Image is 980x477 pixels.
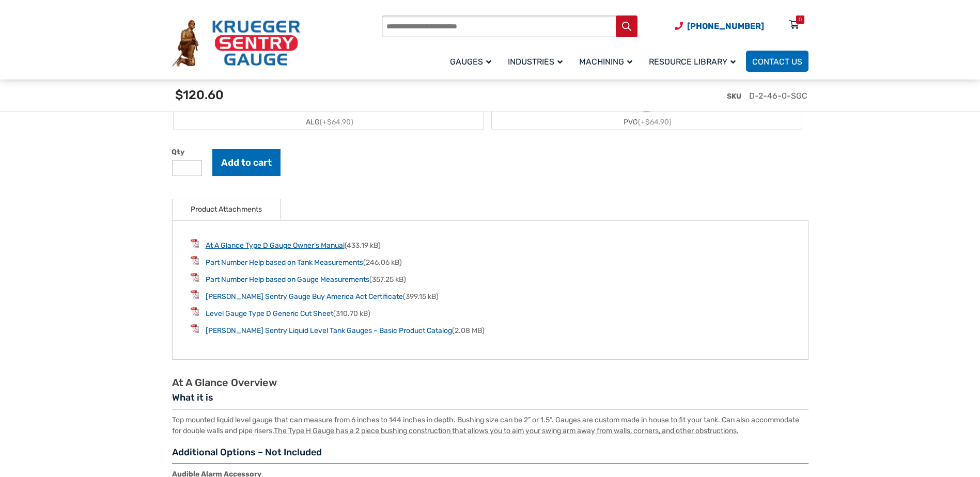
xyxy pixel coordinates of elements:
li: (433.19 kB) [191,239,790,251]
a: Phone Number (920) 434-8860 [675,20,764,33]
div: 0 [799,15,802,24]
a: Part Number Help based on Tank Measurements [206,258,363,267]
span: D-2-46-0-SGC [749,91,807,101]
a: Contact Us [746,51,808,72]
li: (357.25 kB) [191,273,790,285]
span: Industries [508,57,563,67]
img: Krueger Sentry Gauge [172,20,300,67]
button: Add to cart [212,149,281,176]
span: SKU [727,92,741,101]
span: Resource Library [649,57,736,67]
a: Resource Library [643,49,746,73]
span: (+$64.90) [320,118,353,126]
h3: Additional Options – Not Included [172,447,808,464]
a: [PERSON_NAME] Sentry Gauge Buy America Act Certificate [206,292,403,301]
span: Machining [579,57,632,67]
li: (310.70 kB) [191,307,790,319]
a: Product Attachments [191,199,262,219]
a: [PERSON_NAME] Sentry Liquid Level Tank Gauges – Basic Product Catalog [206,326,452,335]
p: Top mounted liquid level gauge that can measure from 6 inches to 144 inches in depth. Bushing siz... [172,415,808,436]
h2: At A Glance Overview [172,376,808,389]
li: (399.15 kB) [191,290,790,302]
span: [PHONE_NUMBER] [687,21,764,31]
span: Contact Us [752,57,802,67]
h3: What it is [172,392,808,409]
div: PVG [492,115,802,130]
a: Industries [502,49,573,73]
li: (246.06 kB) [191,256,790,268]
li: (2.08 MB) [191,324,790,336]
input: Product quantity [172,160,202,176]
u: The Type H Gauge has a 2 piece bushing construction that allows you to aim your swing arm away fr... [274,426,739,435]
a: At A Glance Type D Gauge Owner’s Manual [206,241,345,250]
div: ALG [174,115,484,130]
span: (+$64.90) [638,118,672,126]
a: Machining [573,49,643,73]
a: Part Number Help based on Gauge Measurements [206,275,369,284]
span: Gauges [450,57,491,67]
a: Level Gauge Type D Generic Cut Sheet [206,309,333,318]
a: Gauges [444,49,502,73]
